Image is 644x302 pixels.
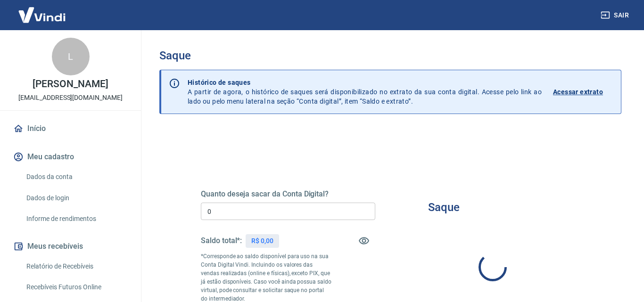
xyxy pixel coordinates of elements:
[553,78,613,106] a: Acessar extrato
[23,278,130,297] a: Recebíveis Futuros Online
[553,87,603,97] p: Acessar extrato
[18,93,123,103] p: [EMAIL_ADDRESS][DOMAIN_NAME]
[52,38,90,75] div: L
[11,118,130,139] a: Início
[11,147,130,167] button: Meu cadastro
[201,189,375,199] h5: Quanto deseja sacar da Conta Digital?
[11,236,130,257] button: Meus recebíveis
[11,0,73,29] img: Vindi
[428,201,460,214] h3: Saque
[251,236,273,246] p: R$ 0,00
[188,78,542,106] p: A partir de agora, o histórico de saques será disponibilizado no extrato da sua conta digital. Ac...
[23,188,130,208] a: Dados de login
[23,209,130,229] a: Informe de rendimentos
[23,167,130,187] a: Dados da conta
[23,257,130,276] a: Relatório de Recebíveis
[33,79,108,89] p: [PERSON_NAME]
[159,49,621,62] h3: Saque
[201,236,242,245] h5: Saldo total*:
[188,78,542,87] p: Histórico de saques
[599,7,633,24] button: Sair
